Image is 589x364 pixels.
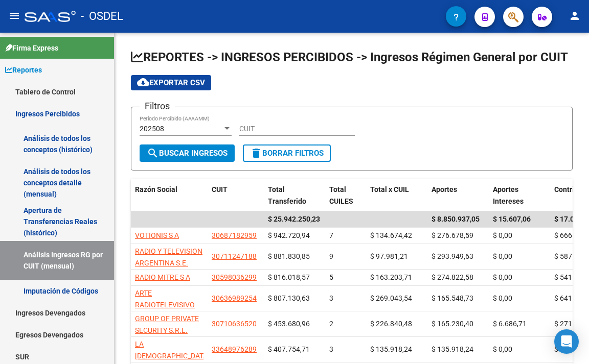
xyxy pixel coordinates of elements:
[212,294,257,302] span: 30636989254
[268,231,310,239] span: $ 942.720,94
[432,185,457,193] span: Aportes
[147,149,228,158] span: Buscar Ingresos
[493,185,524,205] span: Aportes Intereses
[131,50,568,64] span: REPORTES -> INGRESOS PERCIBIDOS -> Ingresos Régimen General por CUIT
[370,345,412,353] span: $ 135.918,24
[250,149,324,158] span: Borrar Filtros
[329,252,333,260] span: 9
[489,179,550,212] datatable-header-cell: Aportes Intereses
[493,273,512,281] span: $ 0,00
[432,273,473,281] span: $ 274.822,58
[370,320,412,328] span: $ 226.840,48
[135,185,177,193] span: Razón Social
[329,345,333,353] span: 3
[137,76,149,88] mat-icon: cloud_download
[268,273,310,281] span: $ 816.018,57
[8,10,20,22] mat-icon: menu
[493,231,512,239] span: $ 0,00
[131,179,208,212] datatable-header-cell: Razón Social
[432,231,473,239] span: $ 276.678,59
[140,144,235,162] button: Buscar Ingresos
[432,294,473,302] span: $ 165.548,73
[212,185,228,193] span: CUIT
[370,185,409,193] span: Total x CUIL
[212,252,257,260] span: 30711247188
[140,99,175,113] h3: Filtros
[135,247,202,267] span: RADIO Y TELEVISION ARGENTINA S.E.
[268,320,310,328] span: $ 453.680,96
[493,320,527,328] span: $ 6.686,71
[268,294,310,302] span: $ 807.130,63
[432,320,473,328] span: $ 165.230,40
[493,345,512,353] span: $ 0,00
[432,345,473,353] span: $ 135.918,24
[5,42,58,54] span: Firma Express
[329,294,333,302] span: 3
[432,252,473,260] span: $ 293.949,63
[243,144,331,162] button: Borrar Filtros
[329,231,333,239] span: 7
[137,78,205,87] span: Exportar CSV
[140,125,164,133] span: 202508
[366,179,427,212] datatable-header-cell: Total x CUIL
[370,231,412,239] span: $ 134.674,42
[135,289,195,321] span: ARTE RADIOTELEVISIVO ARGENTINO S A
[135,314,199,334] span: GROUP OF PRIVATE SECURITY S.R.L.
[493,215,531,223] span: $ 15.607,06
[5,64,42,76] span: Reportes
[268,345,310,353] span: $ 407.754,71
[432,215,480,223] span: $ 8.850.937,05
[135,231,179,239] span: VOTIONIS S A
[569,10,581,22] mat-icon: person
[268,215,320,223] span: $ 25.942.250,23
[131,75,211,90] button: Exportar CSV
[135,273,190,281] span: RADIO MITRE S A
[329,320,333,328] span: 2
[212,345,257,353] span: 33648976289
[325,179,366,212] datatable-header-cell: Total CUILES
[268,185,306,205] span: Total Transferido
[147,147,159,159] mat-icon: search
[370,252,408,260] span: $ 97.981,21
[554,329,579,354] div: Open Intercom Messenger
[212,273,257,281] span: 30598036299
[493,294,512,302] span: $ 0,00
[329,185,353,205] span: Total CUILES
[370,294,412,302] span: $ 269.043,54
[264,179,325,212] datatable-header-cell: Total Transferido
[268,252,310,260] span: $ 881.830,85
[493,252,512,260] span: $ 0,00
[329,273,333,281] span: 5
[81,5,123,28] span: - OSDEL
[212,231,257,239] span: 30687182959
[370,273,412,281] span: $ 163.203,71
[212,320,257,328] span: 30710636520
[427,179,489,212] datatable-header-cell: Aportes
[208,179,264,212] datatable-header-cell: CUIT
[250,147,262,159] mat-icon: delete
